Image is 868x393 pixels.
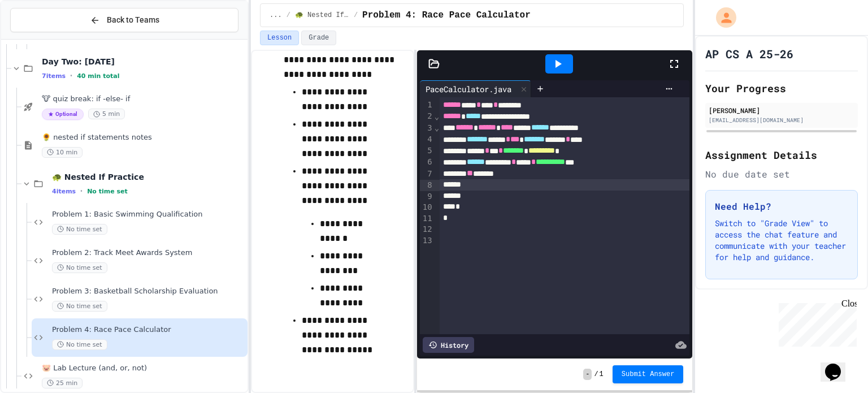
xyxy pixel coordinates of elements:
[420,111,434,122] div: 2
[420,157,434,168] div: 6
[52,188,76,195] span: 4 items
[287,11,290,20] span: /
[420,145,434,157] div: 5
[715,218,848,263] p: Switch to "Grade View" to access the chat feature and communicate with your teacher for help and ...
[52,248,245,258] span: Problem 2: Track Meet Awards System
[434,112,440,121] span: Fold line
[709,116,854,124] div: [EMAIL_ADDRESS][DOMAIN_NAME]
[622,370,675,379] span: Submit Answer
[423,337,474,353] div: History
[52,172,245,182] span: 🐢 Nested If Practice
[77,72,119,80] span: 40 min total
[420,83,517,95] div: PaceCalculator.java
[52,287,245,296] span: Problem 3: Basketball Scholarship Evaluation
[52,325,245,335] span: Problem 4: Race Pace Calculator
[87,188,128,195] span: No time set
[52,210,245,219] span: Problem 1: Basic Swimming Qualification
[42,109,84,120] span: Optional
[42,72,66,80] span: 7 items
[420,202,434,213] div: 10
[420,235,434,247] div: 13
[420,80,531,97] div: PaceCalculator.java
[52,301,107,312] span: No time set
[704,5,739,31] div: My Account
[260,31,299,45] button: Lesson
[80,187,83,196] span: •
[362,8,531,22] span: Problem 4: Race Pace Calculator
[70,71,72,80] span: •
[705,167,858,181] div: No due date set
[583,369,592,380] span: -
[420,191,434,202] div: 9
[270,11,282,20] span: ...
[420,169,434,180] div: 7
[821,348,857,382] iframe: chat widget
[600,370,604,379] span: 1
[107,14,159,26] span: Back to Teams
[354,11,358,20] span: /
[52,339,107,350] span: No time set
[88,109,125,119] span: 5 min
[42,364,245,373] span: 🐷 Lab Lecture (and, or, not)
[420,224,434,235] div: 12
[594,370,598,379] span: /
[52,224,107,235] span: No time set
[42,378,83,388] span: 25 min
[5,5,78,72] div: Chat with us now!Close
[705,147,858,163] h2: Assignment Details
[420,123,434,134] div: 3
[42,147,83,158] span: 10 min
[420,180,434,191] div: 8
[301,31,336,45] button: Grade
[42,57,245,67] span: Day Two: [DATE]
[42,94,245,104] span: 🐮 quiz break: if -else- if
[715,200,848,213] h3: Need Help?
[295,11,349,20] span: 🐢 Nested If Practice
[52,262,107,273] span: No time set
[10,8,238,32] button: Back to Teams
[434,123,440,132] span: Fold line
[705,46,793,62] h1: AP CS A 25-26
[420,213,434,224] div: 11
[705,80,858,96] h2: Your Progress
[420,100,434,111] div: 1
[774,299,857,347] iframe: chat widget
[613,365,684,383] button: Submit Answer
[42,133,245,142] span: 🌻 nested if statements notes
[420,134,434,145] div: 4
[709,105,854,115] div: [PERSON_NAME]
